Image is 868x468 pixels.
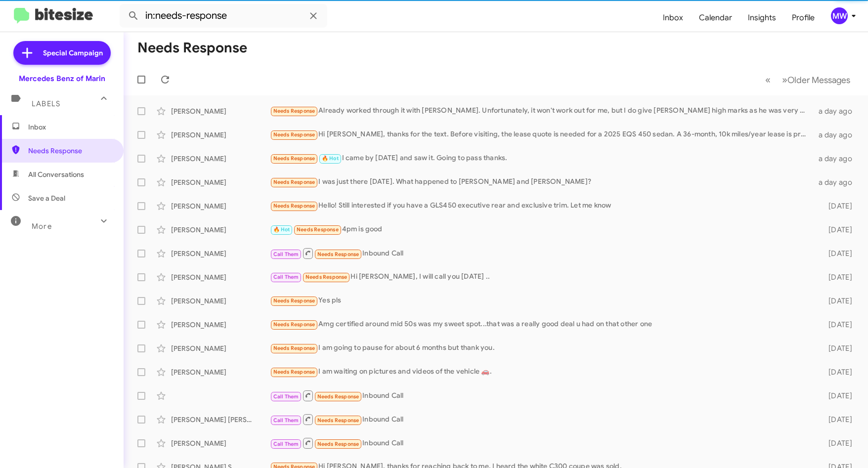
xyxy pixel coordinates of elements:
[13,41,111,65] a: Special Campaign
[273,298,315,304] span: Needs Response
[273,131,315,138] span: Needs Response
[814,367,860,377] div: [DATE]
[317,393,359,400] span: Needs Response
[171,177,270,187] div: [PERSON_NAME]
[270,224,814,235] div: 4pm is good
[317,441,359,447] span: Needs Response
[171,438,270,448] div: [PERSON_NAME]
[814,272,860,282] div: [DATE]
[322,155,339,162] span: 🔥 Hot
[28,122,112,132] span: Inbox
[273,393,299,400] span: Call Them
[171,154,270,164] div: [PERSON_NAME]
[273,345,315,351] span: Needs Response
[814,415,860,425] div: [DATE]
[787,75,850,85] span: Older Messages
[270,319,814,330] div: Amg certified around mid 50s was my sweet spot...that was a really good deal u had on that other one
[740,3,784,32] a: Insights
[120,4,327,28] input: Search
[171,415,270,425] div: [PERSON_NAME] [PERSON_NAME]
[297,226,339,233] span: Needs Response
[273,417,299,424] span: Call Them
[814,130,860,140] div: a day ago
[28,193,65,203] span: Save a Deal
[317,251,359,257] span: Needs Response
[171,296,270,306] div: [PERSON_NAME]
[776,70,856,90] button: Next
[171,320,270,330] div: [PERSON_NAME]
[273,274,299,280] span: Call Them
[171,272,270,282] div: [PERSON_NAME]
[814,177,860,187] div: a day ago
[270,342,814,354] div: I am going to pause for about 6 months but thank you.
[273,369,315,375] span: Needs Response
[19,74,105,84] div: Mercedes Benz of Marin
[759,70,777,90] button: Previous
[691,3,740,32] a: Calendar
[43,48,103,58] span: Special Campaign
[305,274,347,280] span: Needs Response
[270,413,814,425] div: Inbound Call
[784,3,823,32] a: Profile
[814,296,860,306] div: [DATE]
[814,106,860,116] div: a day ago
[273,226,290,233] span: 🔥 Hot
[171,249,270,258] div: [PERSON_NAME]
[270,153,814,164] div: I came by [DATE] and saw it. Going to pass thanks.
[823,7,857,24] button: MW
[270,271,814,283] div: Hi [PERSON_NAME], I will call you [DATE] ..
[32,222,52,231] span: More
[273,321,315,328] span: Needs Response
[814,391,860,401] div: [DATE]
[171,225,270,235] div: [PERSON_NAME]
[273,251,299,257] span: Call Them
[270,389,814,402] div: Inbound Call
[273,441,299,447] span: Call Them
[765,74,771,86] span: «
[270,105,814,117] div: Already worked through it with [PERSON_NAME]. Unfortunately, it won't work out for me, but I do g...
[273,203,315,209] span: Needs Response
[814,249,860,258] div: [DATE]
[814,225,860,235] div: [DATE]
[270,437,814,449] div: Inbound Call
[814,343,860,353] div: [DATE]
[317,417,359,424] span: Needs Response
[760,70,856,90] nav: Page navigation example
[782,74,787,86] span: »
[814,320,860,330] div: [DATE]
[171,130,270,140] div: [PERSON_NAME]
[655,3,691,32] a: Inbox
[273,155,315,162] span: Needs Response
[814,438,860,448] div: [DATE]
[270,247,814,259] div: Inbound Call
[32,99,60,108] span: Labels
[273,179,315,185] span: Needs Response
[814,154,860,164] div: a day ago
[273,108,315,114] span: Needs Response
[814,201,860,211] div: [DATE]
[270,295,814,306] div: Yes pls
[28,170,84,179] span: All Conversations
[28,146,112,156] span: Needs Response
[270,200,814,212] div: Hello! Still interested if you have a GLS450 executive rear and exclusive trim. Let me know
[171,201,270,211] div: [PERSON_NAME]
[270,176,814,188] div: I was just there [DATE]. What happened to [PERSON_NAME] and [PERSON_NAME]?
[270,366,814,378] div: I am waiting on pictures and videos of the vehicle 🚗.
[171,343,270,353] div: [PERSON_NAME]
[171,106,270,116] div: [PERSON_NAME]
[137,40,247,56] h1: Needs Response
[270,129,814,140] div: Hi [PERSON_NAME], thanks for the text. Before visiting, the lease quote is needed for a 2025 EQS ...
[171,367,270,377] div: [PERSON_NAME]
[831,7,848,24] div: MW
